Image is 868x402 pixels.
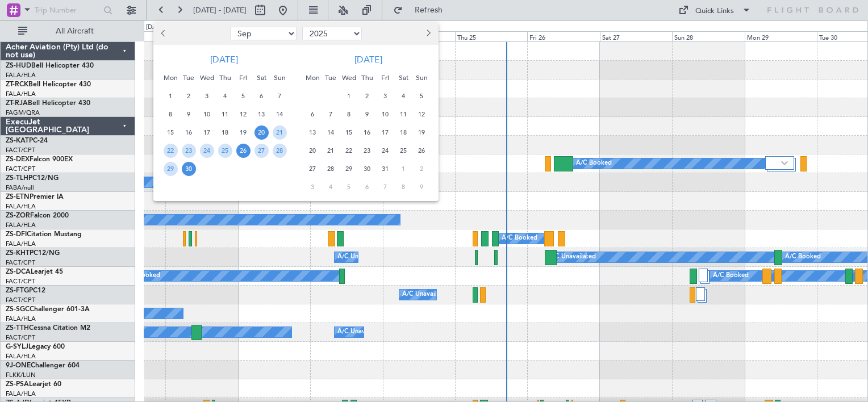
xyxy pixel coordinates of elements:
[412,178,431,196] div: 9-11-2025
[182,89,196,103] span: 2
[358,160,376,178] div: 30-10-2025
[180,69,198,87] div: Tue
[198,69,216,87] div: Wed
[252,141,270,160] div: 27-9-2025
[303,160,322,178] div: 27-10-2025
[415,125,429,140] span: 19
[324,162,338,176] span: 28
[182,125,196,140] span: 16
[252,123,270,141] div: 20-9-2025
[342,89,356,103] span: 1
[303,105,322,123] div: 6-10-2025
[415,180,429,194] span: 9
[360,107,374,122] span: 9
[236,144,251,158] span: 26
[270,141,289,160] div: 28-9-2025
[306,162,320,176] span: 27
[394,87,412,105] div: 4-10-2025
[415,89,429,103] span: 5
[161,141,180,160] div: 22-9-2025
[394,105,412,123] div: 11-10-2025
[198,141,216,160] div: 24-9-2025
[358,105,376,123] div: 9-10-2025
[394,160,412,178] div: 1-11-2025
[360,125,374,140] span: 16
[394,69,412,87] div: Sat
[412,123,431,141] div: 19-10-2025
[234,69,252,87] div: Fri
[397,89,411,103] span: 4
[340,105,358,123] div: 8-10-2025
[340,123,358,141] div: 15-10-2025
[412,69,431,87] div: Sun
[158,24,170,43] button: Previous month
[342,107,356,122] span: 8
[200,89,214,103] span: 3
[198,105,216,123] div: 10-9-2025
[303,123,322,141] div: 13-10-2025
[161,105,180,123] div: 8-9-2025
[324,144,338,158] span: 21
[397,162,411,176] span: 1
[376,69,394,87] div: Fri
[358,178,376,196] div: 6-11-2025
[340,87,358,105] div: 1-10-2025
[376,160,394,178] div: 31-10-2025
[360,144,374,158] span: 23
[216,87,234,105] div: 4-9-2025
[360,89,374,103] span: 2
[324,180,338,194] span: 4
[254,89,269,103] span: 6
[412,105,431,123] div: 12-10-2025
[324,125,338,140] span: 14
[161,123,180,141] div: 15-9-2025
[254,107,269,122] span: 13
[322,141,340,160] div: 21-10-2025
[378,162,393,176] span: 31
[394,141,412,160] div: 25-10-2025
[236,125,251,140] span: 19
[161,69,180,87] div: Mon
[236,107,251,122] span: 12
[322,105,340,123] div: 7-10-2025
[230,27,297,40] select: Select month
[378,180,393,194] span: 7
[303,178,322,196] div: 3-11-2025
[182,162,196,176] span: 30
[270,69,289,87] div: Sun
[397,180,411,194] span: 8
[376,178,394,196] div: 7-11-2025
[376,105,394,123] div: 10-10-2025
[376,87,394,105] div: 3-10-2025
[415,144,429,158] span: 26
[394,178,412,196] div: 8-11-2025
[358,87,376,105] div: 2-10-2025
[397,144,411,158] span: 25
[376,123,394,141] div: 17-10-2025
[412,141,431,160] div: 26-10-2025
[218,125,232,140] span: 18
[303,141,322,160] div: 20-10-2025
[180,141,198,160] div: 23-9-2025
[397,125,411,140] span: 18
[322,69,340,87] div: Tue
[234,87,252,105] div: 5-9-2025
[234,105,252,123] div: 12-9-2025
[180,105,198,123] div: 9-9-2025
[422,24,435,43] button: Next month
[306,125,320,140] span: 13
[216,123,234,141] div: 18-9-2025
[378,107,393,122] span: 10
[164,89,178,103] span: 1
[198,123,216,141] div: 17-9-2025
[164,125,178,140] span: 15
[198,87,216,105] div: 3-9-2025
[324,107,338,122] span: 7
[378,125,393,140] span: 17
[180,160,198,178] div: 30-9-2025
[218,144,232,158] span: 25
[234,123,252,141] div: 19-9-2025
[358,123,376,141] div: 16-10-2025
[415,107,429,122] span: 12
[273,107,287,122] span: 14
